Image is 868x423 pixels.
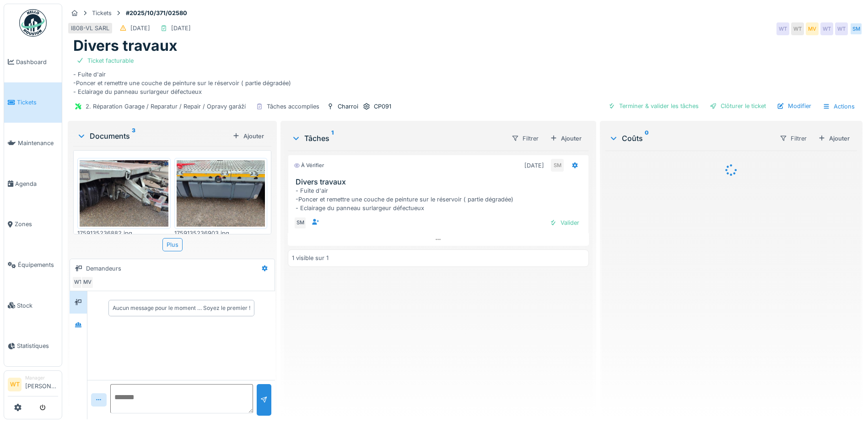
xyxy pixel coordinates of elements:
span: Zones [15,220,58,228]
a: Maintenance [4,123,62,163]
div: WT [72,276,85,289]
div: CP091 [374,102,391,111]
div: - Fuite d'air -Poncer et remettre une couche de peinture sur le réservoir ( partie dégradée) - Ec... [73,55,857,97]
div: Ajouter [229,130,268,142]
div: I808-VL SARL [71,24,109,33]
a: Dashboard [4,42,62,82]
li: [PERSON_NAME] [25,374,58,394]
div: SM [551,159,564,172]
span: Agenda [15,179,58,188]
div: Terminer & valider les tâches [604,100,702,112]
div: [DATE] [524,161,544,170]
a: Agenda [4,163,62,204]
div: Filtrer [507,132,543,145]
a: Zones [4,204,62,245]
h3: Divers travaux [296,178,585,186]
div: Documents [77,130,229,141]
sup: 3 [132,130,135,141]
img: iofef7p6jufekbun3ur5m18j95ba [80,160,168,227]
div: À vérifier [294,162,324,169]
div: Plus [162,238,183,251]
div: Charroi [338,102,358,111]
a: Statistiques [4,326,62,367]
div: - Fuite d'air -Poncer et remettre une couche de peinture sur le réservoir ( partie dégradée) - Ec... [296,186,585,213]
a: Équipements [4,244,62,285]
div: Coûts [609,133,772,144]
span: Maintenance [18,139,58,147]
div: SM [294,217,307,229]
img: 19loepr53i70wz99uoek6mm8ttpp [177,160,265,227]
div: MV [81,276,94,289]
div: Modifier [773,100,815,112]
span: Tickets [17,98,58,107]
div: Manager [25,374,58,381]
div: 1759135236882.jpg [77,229,171,238]
div: 1759135236903.jpg [174,229,268,238]
li: WT [8,378,22,391]
div: 1 visible sur 1 [292,254,329,262]
div: Ticket facturable [87,56,134,65]
div: Ajouter [546,132,585,145]
div: [DATE] [130,24,150,33]
div: Clôturer le ticket [706,100,770,112]
strong: #2025/10/371/02580 [122,9,191,17]
div: WT [820,22,833,35]
sup: 1 [331,133,334,144]
div: Filtrer [776,132,811,145]
div: Tickets [92,9,112,17]
a: WT Manager[PERSON_NAME] [8,374,58,396]
h1: Divers travaux [73,37,178,54]
div: WT [835,22,848,35]
img: Badge_color-CXgf-gQk.svg [19,9,47,37]
a: Tickets [4,82,62,123]
a: Stock [4,285,62,326]
div: SM [850,22,863,35]
span: Équipements [18,260,58,269]
div: Tâches accomplies [267,102,319,111]
div: [DATE] [171,24,191,33]
div: MV [806,22,819,35]
sup: 0 [645,133,649,144]
div: Tâches [291,133,504,144]
div: WT [791,22,804,35]
div: 2. Réparation Garage / Reparatur / Repair / Opravy garáží [86,102,246,111]
div: Aucun message pour le moment … Soyez le premier ! [113,304,250,312]
div: Valider [546,217,583,229]
div: Actions [819,100,859,113]
span: Stock [17,301,58,310]
span: Statistiques [17,342,58,350]
div: WT [776,22,789,35]
span: Dashboard [16,58,58,66]
div: Demandeurs [86,264,121,273]
div: Ajouter [814,132,853,145]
